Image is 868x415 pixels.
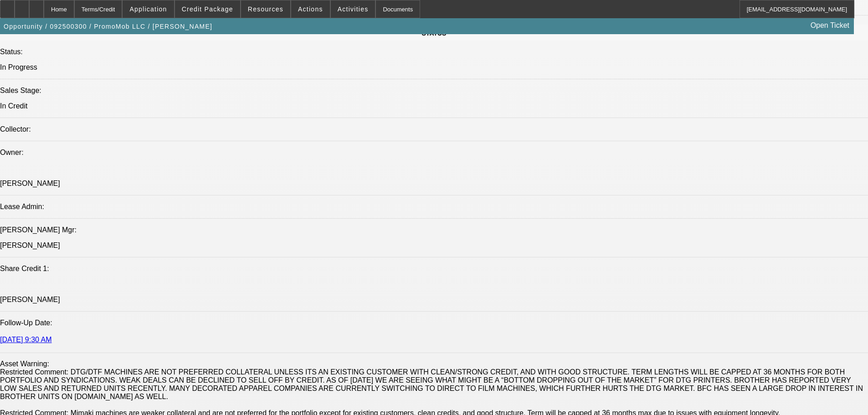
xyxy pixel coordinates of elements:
span: Actions [298,5,323,13]
span: Activities [338,5,369,13]
span: Credit Package [182,5,233,13]
span: Application [129,5,167,13]
span: Resources [248,5,283,13]
button: Credit Package [175,0,240,18]
a: Open Ticket [807,18,853,33]
span: Opportunity / 092500300 / PromoMob LLC / [PERSON_NAME] [4,23,212,30]
button: Resources [241,0,290,18]
button: Actions [291,0,330,18]
button: Application [123,0,174,18]
button: Activities [331,0,375,18]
